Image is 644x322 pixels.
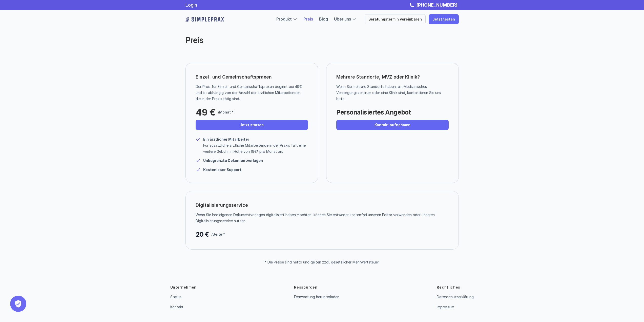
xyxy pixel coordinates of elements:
[196,84,304,102] p: Der Preis für Einzel- und Gemeinschaftspraxen beginnt bei 49€ und ist abhängig von der Anzahl der...
[336,107,411,117] p: Personalisiertes Angebot
[429,14,459,24] a: Jetzt testen
[218,109,234,115] p: /Monat *
[196,120,308,130] a: Jetzt starten
[334,16,351,22] a: Über uns
[303,16,313,22] a: Preis
[336,84,445,102] p: Wenn Sie mehrere Standorte haben, ein Medizinisches Versorgungszentrum oder eine Klinik sind, kon...
[196,212,445,224] p: Wenn Sie Ihre eigenen Dokumentvorlagen digitalisiert haben möchten, können Sie entweder kostenfre...
[203,167,241,172] strong: Kostenloser Support
[437,295,474,299] a: Datenschutzerklärung
[375,123,410,127] p: Kontakt aufnehmen
[196,73,272,81] p: Einzel- und Gemeinschaftspraxen
[203,142,308,155] p: Für zusätzliche ärztliche Mitarbeitende in der Praxis fällt eine weitere Gebühr in Höhe von 19€* ...
[211,231,225,237] p: /Seite *
[368,17,422,22] p: Beratungstermin vereinbaren
[319,16,328,22] a: Blog
[170,305,183,309] a: Kontakt
[196,107,215,117] p: 49 €
[294,285,317,290] p: Ressourcen
[336,120,449,130] a: Kontakt aufnehmen
[437,305,454,309] a: Impressum
[365,14,426,24] a: Beratungstermin vereinbaren
[185,2,197,8] a: Login
[437,285,460,290] p: Rechtliches
[265,260,380,264] p: * Die Preise sind netto und gelten zzgl. gesetzlicher Mehrwertsteuer.
[196,201,248,209] p: Digitalisierungsservice
[203,158,263,163] strong: Unbegrenzte Dokumentvorlagen
[276,16,292,22] a: Produkt
[170,295,181,299] a: Status
[432,17,455,22] p: Jetzt testen
[336,73,449,81] p: Mehrere Standorte, MVZ oder Klinik?
[203,137,249,141] strong: Ein ärztlicher Mitarbeiter
[240,123,264,127] p: Jetzt starten
[416,2,458,8] strong: [PHONE_NUMBER]
[185,35,375,45] h2: Preis
[196,229,209,239] p: 20 €
[170,285,197,290] p: Unternehmen
[415,2,459,8] a: [PHONE_NUMBER]
[294,295,339,299] a: Fernwartung herunterladen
